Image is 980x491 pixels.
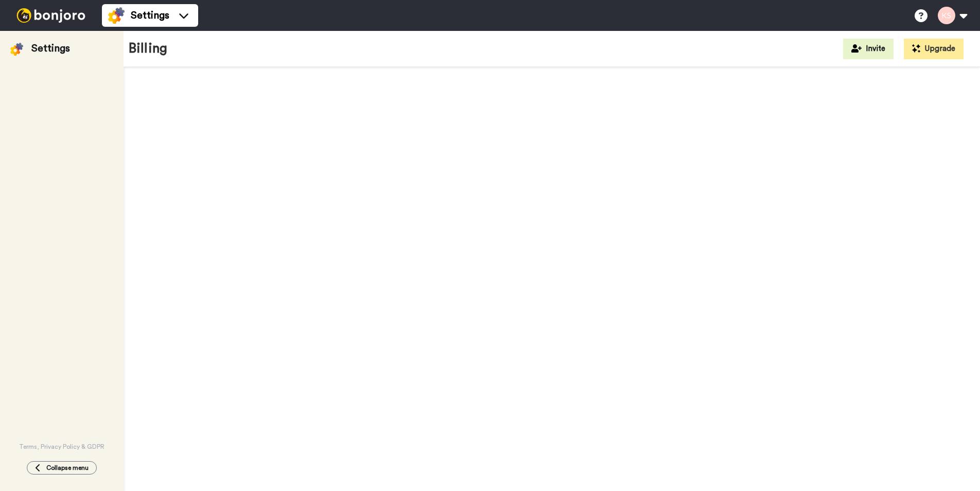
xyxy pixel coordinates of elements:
[129,41,167,56] h1: Billing
[31,41,70,56] div: Settings
[46,464,89,472] span: Collapse menu
[131,8,169,23] span: Settings
[108,7,125,24] img: settings-colored.svg
[10,43,23,56] img: settings-colored.svg
[27,461,97,475] button: Collapse menu
[904,39,964,59] button: Upgrade
[12,8,90,23] img: bj-logo-header-white.svg
[843,39,894,59] button: Invite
